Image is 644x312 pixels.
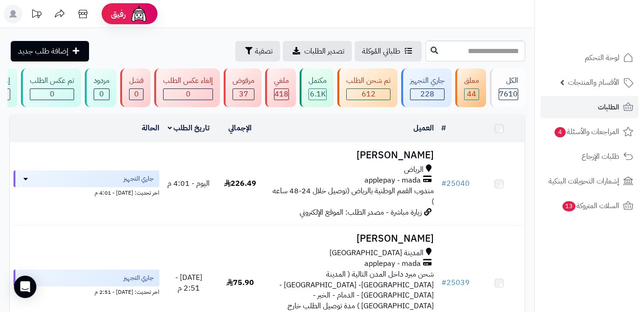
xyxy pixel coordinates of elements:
[118,68,152,107] a: فشل 0
[399,68,453,107] a: جاري التجهيز 228
[568,76,619,89] span: الأقسام والمنتجات
[499,88,518,100] span: 7610
[464,75,479,86] div: معلق
[308,75,327,86] div: مكتمل
[94,75,110,86] div: مردود
[14,276,36,298] div: Open Intercom Messenger
[441,122,446,134] a: #
[228,122,252,134] a: الإجمالي
[19,68,83,107] a: تم عكس الطلب 0
[167,178,210,189] span: اليوم - 4:01 م
[274,89,288,100] div: 418
[94,89,109,100] div: 0
[273,185,434,207] span: مندوب القمم الوطنية بالرياض (توصيل خلال 24-48 ساعه )
[541,145,638,168] a: طلبات الإرجاع
[233,75,254,86] div: مرفوض
[441,178,446,189] span: #
[562,201,575,211] span: 13
[304,46,344,57] span: تصدير الطلبات
[129,75,144,86] div: فشل
[168,122,210,134] a: تاريخ الطلب
[50,88,55,100] span: 0
[175,272,202,294] span: [DATE] - 2:51 م
[130,89,143,100] div: 0
[488,68,527,107] a: الكل7610
[130,5,148,23] img: ai-face.png
[224,178,256,189] span: 226.49
[142,122,159,134] a: الحالة
[270,150,434,161] h3: [PERSON_NAME]
[123,174,154,183] span: جاري التجهيز
[226,277,254,288] span: 75.90
[410,75,445,86] div: جاري التجهيز
[499,75,518,86] div: الكل
[283,41,352,61] a: تصدير الطلبات
[411,89,444,100] div: 228
[555,127,566,137] span: 4
[263,68,298,107] a: ملغي 418
[152,68,222,107] a: إلغاء عكس الطلب 0
[420,88,434,100] span: 228
[329,248,424,258] span: المدينة [GEOGRAPHIC_DATA]
[441,178,470,189] a: #25040
[83,68,118,107] a: مردود 0
[364,175,421,186] span: applepay - mada
[541,47,638,69] a: لوحة التحكم
[274,75,289,86] div: ملغي
[347,89,390,100] div: 612
[585,51,619,64] span: لوحة التحكم
[309,89,326,100] div: 6108
[164,89,212,100] div: 0
[562,199,619,212] span: السلات المتروكة
[300,207,422,218] span: زيارة مباشرة - مصدر الطلب: الموقع الإلكتروني
[554,125,619,138] span: المراجعات والأسئلة
[123,273,154,283] span: جاري التجهيز
[541,170,638,192] a: إشعارات التحويلات البنكية
[364,258,421,269] span: applepay - mada
[355,41,422,61] a: طلباتي المُوكلة
[239,88,248,100] span: 37
[298,68,336,107] a: مكتمل 6.1K
[548,175,619,188] span: إشعارات التحويلات البنكية
[235,41,280,61] button: تصفية
[346,75,391,86] div: تم شحن الطلب
[111,8,126,20] span: رفيق
[441,277,470,288] a: #25039
[14,187,159,197] div: اخر تحديث: [DATE] - 4:01 م
[163,75,213,86] div: إلغاء عكس الطلب
[362,88,376,100] span: 612
[25,5,48,26] a: تحديثات المنصة
[14,286,159,296] div: اخر تحديث: [DATE] - 2:51 م
[441,277,446,288] span: #
[541,121,638,143] a: المراجعات والأسئلة4
[413,122,434,134] a: العميل
[541,195,638,217] a: السلات المتروكة13
[581,26,635,46] img: logo-2.png
[11,41,89,61] a: إضافة طلب جديد
[255,46,273,57] span: تصفية
[453,68,488,107] a: معلق 44
[30,75,74,86] div: تم عكس الطلب
[362,46,400,57] span: طلباتي المُوكلة
[274,88,288,100] span: 418
[18,46,69,57] span: إضافة طلب جديد
[186,88,191,100] span: 0
[134,88,139,100] span: 0
[310,88,326,100] span: 6.1K
[336,68,399,107] a: تم شحن الطلب 612
[404,164,424,175] span: الرياض
[99,88,104,100] span: 0
[270,233,434,244] h3: [PERSON_NAME]
[582,150,619,163] span: طلبات الإرجاع
[233,89,254,100] div: 37
[541,96,638,118] a: الطلبات
[598,101,619,114] span: الطلبات
[222,68,263,107] a: مرفوض 37
[30,89,74,100] div: 0
[467,88,476,100] span: 44
[465,89,479,100] div: 44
